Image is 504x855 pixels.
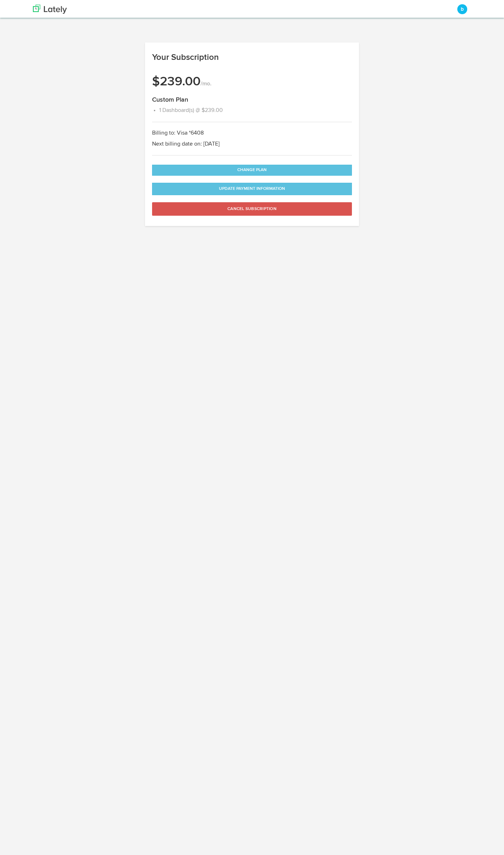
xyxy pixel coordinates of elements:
[152,52,352,62] h1: Your Subscription
[159,108,223,113] span: 1 Dashboard(s) @ $239.00
[152,97,352,103] h4: Custom Plan
[152,165,352,176] button: Change Plan
[152,76,352,90] h3: $239.00
[152,140,352,148] p: Next billing date on: [DATE]
[152,202,352,216] button: Cancel Subscription
[152,129,352,137] p: Billing to: Visa *6408
[201,81,212,87] span: /mo.
[33,5,67,14] img: logo_lately_bg_light.svg
[457,4,467,14] button: b
[152,183,352,195] button: Update Payment Information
